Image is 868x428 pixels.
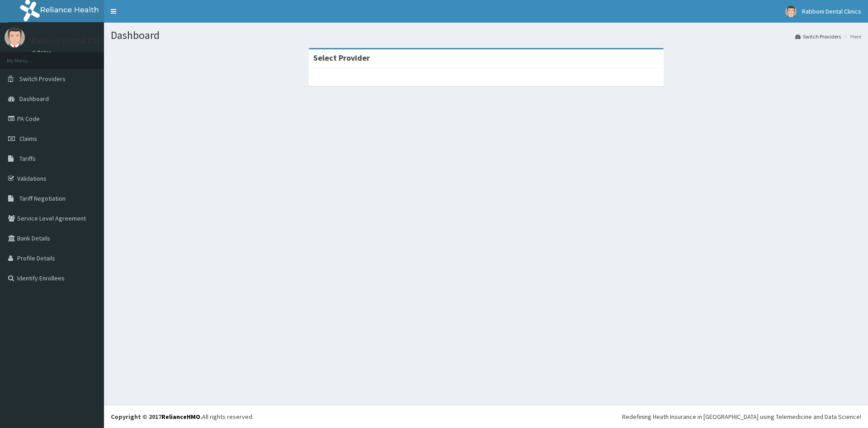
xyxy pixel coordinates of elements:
[161,413,200,421] a: RelianceHMO
[104,405,868,428] footer: All rights reserved.
[802,7,861,15] span: Rabboni Dental Clinics
[795,33,841,40] a: Switch Providers
[19,135,37,143] span: Claims
[785,6,797,17] img: User Image
[19,75,66,83] span: Switch Providers
[5,27,25,48] img: User Image
[19,194,66,202] span: Tariff Negotiation
[111,413,202,421] strong: Copyright © 2017 .
[19,95,49,103] span: Dashboard
[313,53,370,63] strong: Select Provider
[842,33,861,40] li: Here
[32,37,110,45] p: Rabboni Dental Clinics
[622,412,861,421] div: Redefining Heath Insurance in [GEOGRAPHIC_DATA] using Telemedicine and Data Science!
[111,29,861,41] h1: Dashboard
[19,154,36,163] span: Tariffs
[32,49,53,56] a: Online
